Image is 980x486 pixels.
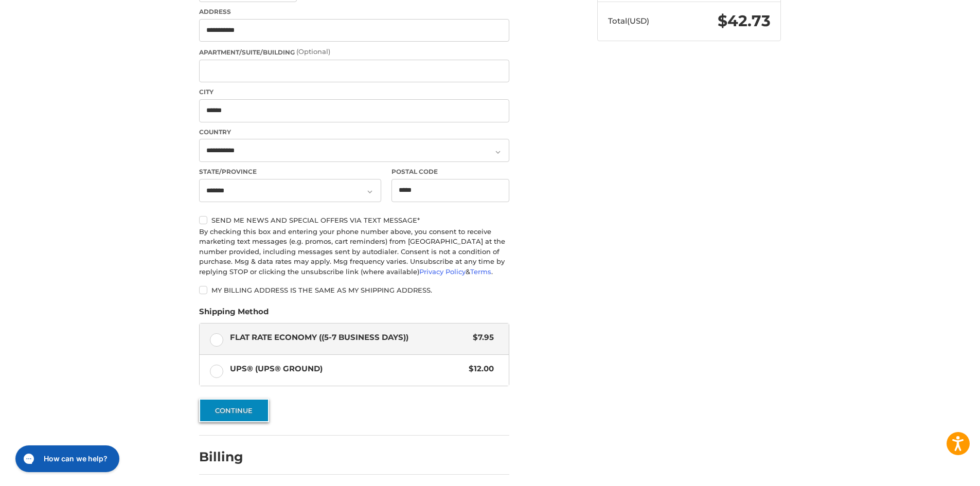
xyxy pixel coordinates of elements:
span: $42.73 [718,11,771,30]
span: $12.00 [464,363,494,375]
a: Privacy Policy [419,267,466,276]
label: State/Province [199,167,381,176]
label: Address [199,7,509,16]
h2: Billing [199,449,259,465]
label: City [199,87,509,97]
iframe: Gorgias live chat messenger [10,442,122,476]
label: My billing address is the same as my shipping address. [199,286,509,294]
span: $7.95 [468,332,494,344]
label: Postal Code [391,167,510,176]
label: Send me news and special offers via text message* [199,216,509,224]
button: Continue [199,399,269,422]
span: Flat Rate Economy ((5-7 Business Days)) [230,332,468,344]
label: Country [199,128,509,137]
legend: Shipping Method [199,306,269,322]
small: (Optional) [296,47,330,56]
span: UPS® (UPS® Ground) [230,363,464,375]
a: Terms [470,267,491,276]
div: By checking this box and entering your phone number above, you consent to receive marketing text ... [199,227,509,277]
label: Apartment/Suite/Building [199,47,509,57]
span: Total (USD) [608,16,649,26]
